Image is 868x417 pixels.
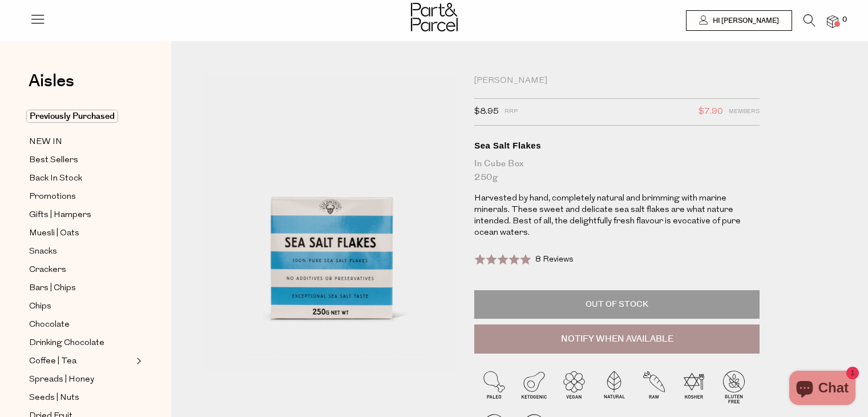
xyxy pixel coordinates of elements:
[29,300,51,314] span: Chips
[29,208,133,222] a: Gifts | Hampers
[504,105,518,119] span: RRP
[29,355,76,368] span: Coffee | Tea
[29,354,133,368] a: Coffee | Tea
[594,367,634,407] img: P_P-ICONS-Live_Bec_V11_Natural.svg
[686,10,792,31] a: Hi [PERSON_NAME]
[474,157,760,185] div: In Cube Box 250g
[29,135,133,149] a: NEW IN
[29,336,104,350] span: Drinking Chocolate
[29,153,133,167] a: Best Sellers
[474,367,514,407] img: P_P-ICONS-Live_Bec_V11_Paleo.svg
[29,190,133,204] a: Promotions
[714,367,754,407] img: P_P-ICONS-Live_Bec_V11_Gluten_Free.svg
[29,227,79,240] span: Muesli | Oats
[29,244,133,259] a: Snacks
[29,245,57,259] span: Snacks
[29,172,82,186] span: Back In Stock
[474,105,499,119] span: $8.95
[786,371,859,408] inbox-online-store-chat: Shopify online store chat
[29,318,70,332] span: Chocolate
[29,110,133,123] a: Previously Purchased
[29,154,78,167] span: Best Sellers
[634,367,674,407] img: P_P-ICONS-Live_Bec_V11_Raw.svg
[710,16,779,26] span: Hi [PERSON_NAME]
[699,105,723,119] span: $7.90
[29,69,74,94] span: Aisles
[29,299,133,314] a: Chips
[29,282,76,295] span: Bars | Chips
[29,263,66,277] span: Crackers
[411,3,458,31] img: Part&Parcel
[29,318,133,332] a: Chocolate
[29,373,94,387] span: Spreads | Honey
[554,367,594,407] img: P_P-ICONS-Live_Bec_V11_Vegan.svg
[29,336,133,350] a: Drinking Chocolate
[205,75,457,372] img: Sea Salt Flakes
[839,15,850,25] span: 0
[535,255,574,264] span: 8 Reviews
[474,290,760,319] p: Out of Stock
[29,281,133,295] a: Bars | Chips
[29,171,133,186] a: Back In Stock
[474,324,760,354] button: Notify When Available
[827,15,838,27] a: 0
[29,190,76,204] span: Promotions
[474,140,760,151] div: Sea Salt Flakes
[29,263,133,277] a: Crackers
[29,391,133,405] a: Seeds | Nuts
[29,135,62,149] span: NEW IN
[29,226,133,240] a: Muesli | Oats
[514,367,554,407] img: P_P-ICONS-Live_Bec_V11_Ketogenic.svg
[474,193,760,239] p: Harvested by hand, completely natural and brimming with marine minerals. These sweet and delicate...
[474,75,760,87] div: [PERSON_NAME]
[729,105,760,119] span: Members
[29,372,133,387] a: Spreads | Honey
[29,209,91,222] span: Gifts | Hampers
[134,354,142,368] button: Expand/Collapse Coffee | Tea
[674,367,714,407] img: P_P-ICONS-Live_Bec_V11_Kosher.svg
[29,73,74,101] a: Aisles
[29,391,79,405] span: Seeds | Nuts
[26,110,118,123] span: Previously Purchased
